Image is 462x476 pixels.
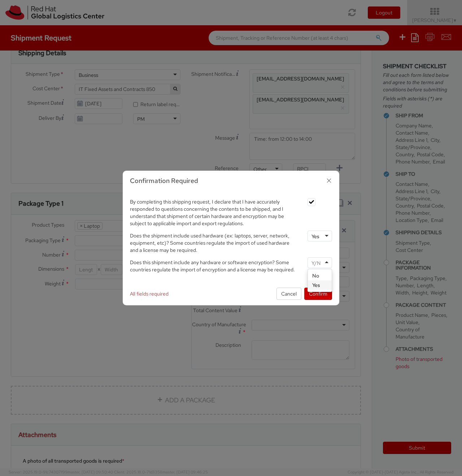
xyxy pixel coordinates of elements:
span: By completing this shipping request, I declare that I have accurately responded to questions conc... [130,198,284,227]
span: All fields required [130,291,169,297]
h3: Confirmation Required [130,176,332,185]
div: Yes [311,233,319,240]
span: Does this shipment include any hardware or software encryption? Some countries regulate the impor... [130,259,295,273]
div: No [308,271,332,280]
button: Cancel [276,288,301,300]
input: Y/N [311,259,322,267]
div: Yes [308,280,332,290]
span: Does the shipment include used hardware (ex: laptops, server, network, equipment, etc)? Some coun... [130,232,289,253]
button: Confirm [304,288,332,300]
